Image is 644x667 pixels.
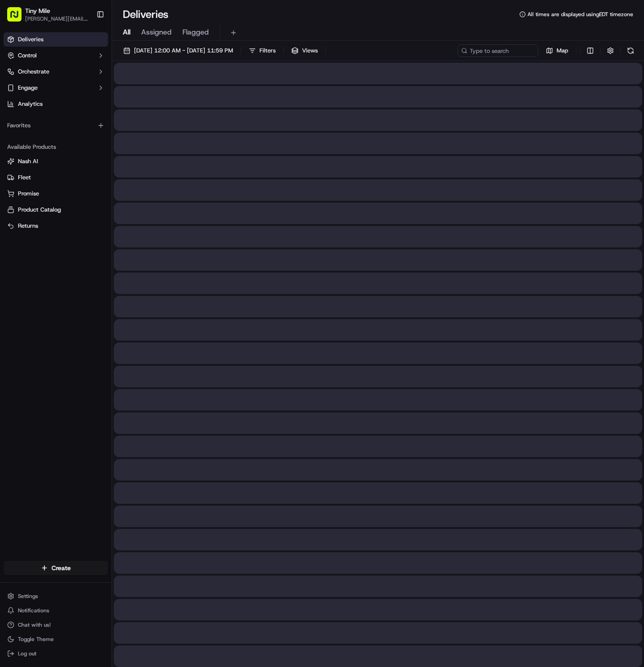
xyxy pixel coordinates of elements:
span: All times are displayed using EDT timezone [527,11,633,18]
input: Type to search [458,44,538,57]
a: Returns [7,222,104,230]
span: Analytics [18,100,43,108]
a: Product Catalog [7,206,104,214]
span: Nash AI [18,157,38,165]
a: Fleet [7,173,104,182]
button: [PERSON_NAME][EMAIL_ADDRESS][DOMAIN_NAME] [25,15,89,22]
span: Notifications [18,607,49,614]
button: Log out [4,647,108,660]
span: Assigned [141,27,172,38]
span: [DATE] 12:00 AM - [DATE] 11:59 PM [134,47,233,55]
span: Create [52,563,71,572]
button: Filters [245,44,280,57]
button: Refresh [624,44,637,57]
span: Product Catalog [18,206,61,214]
h1: Deliveries [123,7,169,22]
div: Favorites [4,118,108,133]
button: Nash AI [4,154,108,169]
span: Promise [18,190,39,198]
div: Available Products [4,140,108,154]
span: Engage [18,84,38,92]
button: Views [287,44,322,57]
button: Control [4,48,108,63]
button: Product Catalog [4,203,108,217]
button: Engage [4,81,108,95]
span: All [123,27,130,38]
span: Chat with us! [18,621,51,628]
span: Map [557,47,568,55]
button: Toggle Theme [4,633,108,645]
span: Returns [18,222,38,230]
button: Orchestrate [4,65,108,79]
span: Orchestrate [18,68,49,76]
button: Tiny Mile [25,6,50,15]
span: Flagged [182,27,209,38]
button: Create [4,561,108,575]
button: Tiny Mile[PERSON_NAME][EMAIL_ADDRESS][DOMAIN_NAME] [4,4,93,25]
button: Chat with us! [4,619,108,631]
a: Analytics [4,97,108,111]
button: Map [542,44,572,57]
span: Log out [18,650,36,657]
span: Settings [18,593,38,600]
button: Settings [4,590,108,602]
button: Promise [4,186,108,201]
a: Promise [7,190,104,198]
span: Deliveries [18,35,43,43]
span: Fleet [18,173,31,182]
span: Control [18,52,37,60]
span: Toggle Theme [18,636,54,643]
button: Returns [4,219,108,233]
button: [DATE] 12:00 AM - [DATE] 11:59 PM [119,44,237,57]
button: Fleet [4,170,108,185]
span: Views [302,47,318,55]
span: Filters [259,47,276,55]
a: Nash AI [7,157,104,165]
button: Notifications [4,604,108,617]
a: Deliveries [4,32,108,47]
